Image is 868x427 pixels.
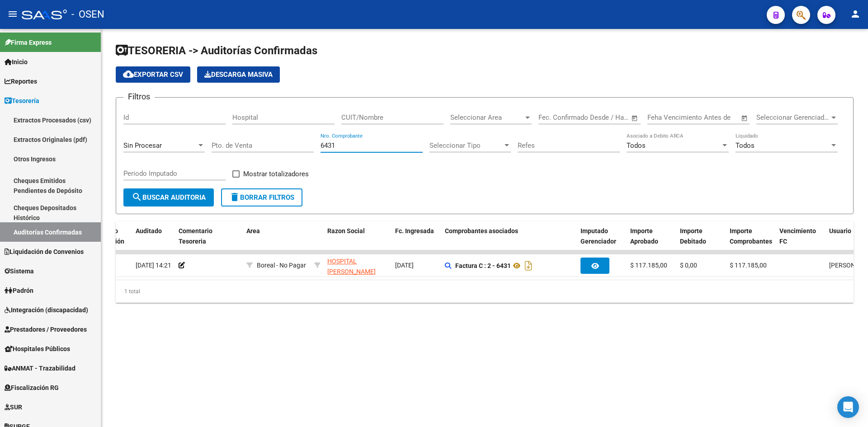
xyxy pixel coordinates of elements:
span: Padrón [5,286,33,296]
span: [DATE] [395,262,414,269]
span: Firma Express [5,38,52,47]
mat-icon: search [132,192,142,202]
app-download-masive: Descarga masiva de comprobantes (adjuntos) [197,66,280,83]
i: Descargar documento [523,258,534,273]
datatable-header-cell: Auditado [132,221,175,251]
span: Auditado [136,227,162,235]
span: Hospitales Públicos [5,344,70,354]
button: Exportar CSV [116,66,190,83]
span: Liquidación de Convenios [5,247,84,257]
span: Fiscalización RG [5,383,59,393]
span: Imputado Gerenciador [580,227,616,245]
button: Buscar Auditoria [123,188,214,206]
span: Seleccionar Tipo [429,141,503,150]
span: Fc. Ingresada [395,227,434,235]
span: ANMAT - Trazabilidad [5,363,75,373]
input: Fecha inicio [538,113,575,122]
span: Vencimiento FC [779,227,816,245]
span: Importe Aprobado [630,227,658,245]
span: Prestadores / Proveedores [5,324,87,334]
span: Todos [627,141,646,150]
span: Area [246,227,260,235]
span: Importe Comprobantes [730,227,772,245]
datatable-header-cell: Fc. Ingresada [392,221,441,251]
span: Seleccionar Area [450,113,524,122]
span: Exportar CSV [123,70,183,79]
div: - 30999282292 [327,256,388,275]
mat-icon: person [850,9,861,19]
span: Boreal - No Pagar [257,262,306,269]
span: Mostrar totalizadores [243,169,309,179]
datatable-header-cell: Imputado Gerenciador [577,221,627,251]
span: Tesorería [5,96,39,106]
span: Comentario Tesoreria [179,227,212,245]
div: 1 total [116,280,854,303]
datatable-header-cell: Vencimiento FC [776,221,826,251]
span: Importe Debitado [680,227,706,245]
span: Seleccionar Gerenciador [756,113,830,122]
span: [DATE] 14:21 [136,262,171,269]
span: Comprobantes asociados [445,227,518,235]
span: Sistema [5,266,34,276]
div: Open Intercom Messenger [837,396,859,418]
span: Usuario [829,227,851,235]
input: Fecha fin [583,113,627,122]
h3: Filtros [123,90,155,103]
datatable-header-cell: Importe Comprobantes [726,221,776,251]
button: Open calendar [630,113,640,123]
span: SUR [5,402,22,412]
span: $ 117.185,00 [730,262,767,269]
span: Descarga Masiva [204,70,273,79]
datatable-header-cell: Razon Social [324,221,392,251]
datatable-header-cell: Importe Debitado [676,221,726,251]
mat-icon: cloud_download [123,69,134,80]
span: Borrar Filtros [229,193,294,202]
span: HOSPITAL [PERSON_NAME] [327,258,376,275]
span: Razon Social [327,227,365,235]
button: Open calendar [740,113,750,123]
mat-icon: delete [229,192,240,202]
span: - OSEN [71,5,104,24]
span: TESORERIA -> Auditorías Confirmadas [116,44,317,57]
span: $ 0,00 [680,262,697,269]
span: Inicio [5,57,28,67]
datatable-header-cell: Comprobantes asociados [441,221,577,251]
strong: Factura C : 2 - 6431 [455,262,511,269]
span: Buscar Auditoria [132,193,206,202]
span: Todos [736,141,755,150]
span: Reportes [5,76,37,86]
span: Integración (discapacidad) [5,305,88,315]
datatable-header-cell: Comentario Tesoreria [175,221,243,251]
datatable-header-cell: Importe Aprobado [627,221,676,251]
mat-icon: menu [7,9,18,19]
span: Sin Procesar [123,141,162,150]
button: Borrar Filtros [221,188,302,206]
datatable-header-cell: Area [243,221,311,251]
span: $ 117.185,00 [630,262,667,269]
button: Descarga Masiva [197,66,280,83]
